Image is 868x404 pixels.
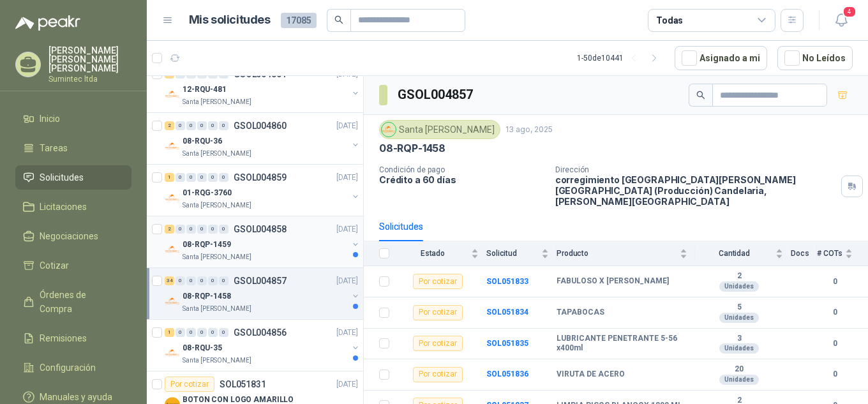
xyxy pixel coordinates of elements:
[219,173,228,182] div: 0
[40,112,60,126] span: Inicio
[695,249,773,258] span: Cantidad
[165,276,174,285] div: 34
[165,273,361,314] a: 34 0 0 0 0 0 GSOL004857[DATE] Company Logo08-RQP-1458Santa [PERSON_NAME]
[15,107,131,131] a: Inicio
[165,377,214,392] div: Por cotizar
[40,361,96,375] span: Configuración
[696,91,705,100] span: search
[189,11,271,29] h1: Mis solicitudes
[413,274,463,289] div: Por cotizar
[40,258,69,273] span: Cotizar
[695,364,783,375] b: 20
[197,328,207,337] div: 0
[197,225,207,234] div: 0
[336,120,358,132] p: [DATE]
[183,355,251,366] p: Santa [PERSON_NAME]
[183,187,232,199] p: 01-RQG-3760
[557,334,687,354] b: LUBRICANTE PENETRANTE 5-56 x400ml
[165,221,361,262] a: 2 0 0 0 0 0 GSOL004858[DATE] Company Logo08-RQP-1459Santa [PERSON_NAME]
[413,305,463,320] div: Por cotizar
[165,190,180,206] img: Company Logo
[186,121,196,130] div: 0
[219,276,228,285] div: 0
[719,375,759,385] div: Unidades
[40,141,68,155] span: Tareas
[40,288,119,316] span: Órdenes de Compra
[15,195,131,219] a: Licitaciones
[719,343,759,354] div: Unidades
[486,277,528,286] a: SOL051833
[176,276,185,285] div: 0
[791,241,817,266] th: Docs
[234,328,287,337] p: GSOL004856
[176,328,185,337] div: 0
[15,283,131,321] a: Órdenes de Compra
[220,380,266,389] p: SOL051831
[675,46,767,70] button: Asignado a mi
[40,331,87,345] span: Remisiones
[197,121,207,130] div: 0
[817,249,842,258] span: # COTs
[186,328,196,337] div: 0
[49,46,131,73] p: [PERSON_NAME] [PERSON_NAME] [PERSON_NAME]
[183,252,251,262] p: Santa [PERSON_NAME]
[842,6,857,18] span: 4
[183,84,227,96] p: 12-RQU-481
[413,367,463,382] div: Por cotizar
[379,165,545,174] p: Condición de pago
[165,225,174,234] div: 2
[165,325,361,366] a: 1 0 0 0 0 0 GSOL004856[DATE] Company Logo08-RQU-35Santa [PERSON_NAME]
[165,173,174,182] div: 1
[40,229,98,243] span: Negociaciones
[336,327,358,339] p: [DATE]
[15,355,131,380] a: Configuración
[486,308,528,317] b: SOL051834
[817,306,853,318] b: 0
[486,249,539,258] span: Solicitud
[695,241,791,266] th: Cantidad
[197,173,207,182] div: 0
[719,281,759,292] div: Unidades
[183,149,251,159] p: Santa [PERSON_NAME]
[208,225,218,234] div: 0
[183,290,231,303] p: 08-RQP-1458
[397,241,486,266] th: Estado
[165,121,174,130] div: 2
[183,239,231,251] p: 08-RQP-1459
[219,328,228,337] div: 0
[555,165,836,174] p: Dirección
[695,334,783,344] b: 3
[165,328,174,337] div: 1
[15,165,131,190] a: Solicitudes
[336,223,358,236] p: [DATE]
[208,276,218,285] div: 0
[336,378,358,391] p: [DATE]
[817,241,868,266] th: # COTs
[165,242,180,257] img: Company Logo
[40,170,84,184] span: Solicitudes
[486,339,528,348] a: SOL051835
[777,46,853,70] button: No Leídos
[577,48,664,68] div: 1 - 50 de 10441
[208,328,218,337] div: 0
[176,225,185,234] div: 0
[719,313,759,323] div: Unidades
[176,121,185,130] div: 0
[183,200,251,211] p: Santa [PERSON_NAME]
[397,249,468,258] span: Estado
[281,13,317,28] span: 17085
[183,97,251,107] p: Santa [PERSON_NAME]
[183,135,222,147] p: 08-RQU-36
[413,336,463,351] div: Por cotizar
[165,87,180,102] img: Company Logo
[336,172,358,184] p: [DATE]
[234,276,287,285] p: GSOL004857
[557,241,695,266] th: Producto
[197,276,207,285] div: 0
[165,66,361,107] a: 2 0 0 0 0 0 GSOL004861[DATE] Company Logo12-RQU-481Santa [PERSON_NAME]
[555,174,836,207] p: corregimiento [GEOGRAPHIC_DATA][PERSON_NAME][GEOGRAPHIC_DATA] (Producción) Candelaria , [PERSON_N...
[817,338,853,350] b: 0
[208,173,218,182] div: 0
